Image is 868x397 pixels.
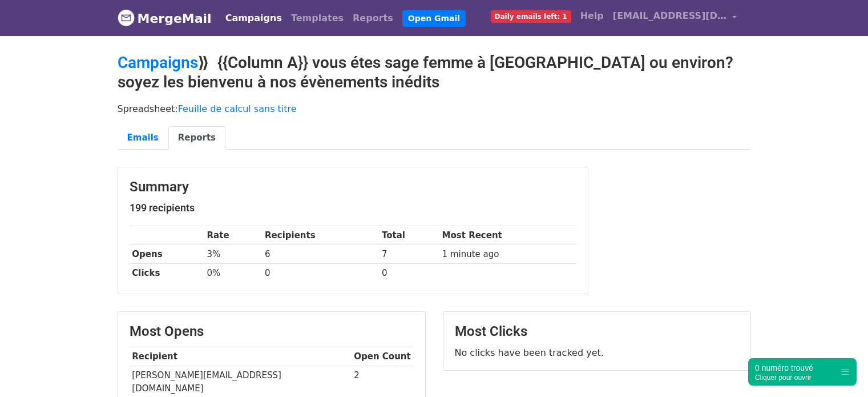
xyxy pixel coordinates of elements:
[608,5,742,31] a: [EMAIL_ADDRESS][DOMAIN_NAME]
[348,7,398,30] a: Reports
[130,245,204,264] th: Opens
[379,245,439,264] td: 7
[118,9,135,26] img: MergeMail logo
[402,10,466,27] a: Open Gmail
[204,226,263,245] th: Rate
[352,347,414,366] th: Open Count
[286,7,348,30] a: Templates
[439,226,576,245] th: Most Recent
[118,126,168,150] a: Emails
[455,323,739,340] h3: Most Clicks
[118,53,198,72] a: Campaigns
[613,9,727,23] span: [EMAIL_ADDRESS][DOMAIN_NAME]
[130,202,576,214] h5: 199 recipients
[262,264,379,283] td: 0
[168,126,225,150] a: Reports
[130,264,204,283] th: Clicks
[262,226,379,245] th: Recipients
[811,342,868,397] div: Widget de chat
[379,264,439,283] td: 0
[130,347,352,366] th: Recipient
[486,5,576,27] a: Daily emails left: 1
[439,245,576,264] td: 1 minute ago
[262,245,379,264] td: 6
[118,103,751,115] p: Spreadsheet:
[178,103,297,114] a: Feuille de calcul sans titre
[118,6,212,30] a: MergeMail
[204,245,263,264] td: 3%
[130,323,414,340] h3: Most Opens
[204,264,263,283] td: 0%
[455,347,739,359] p: No clicks have been tracked yet.
[221,7,286,30] a: Campaigns
[379,226,439,245] th: Total
[130,179,576,195] h3: Summary
[811,342,868,397] iframe: Chat Widget
[118,53,751,91] h2: ⟫ {{Column A}} vous étes sage femme à [GEOGRAPHIC_DATA] ou environ? soyez les bienvenu à nos évèn...
[491,10,571,23] span: Daily emails left: 1
[576,5,608,27] a: Help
